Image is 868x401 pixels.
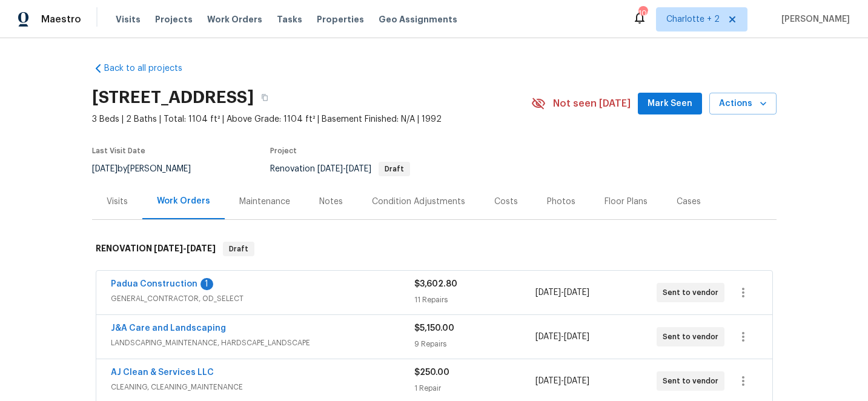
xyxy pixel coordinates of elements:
[719,96,767,111] span: Actions
[380,165,409,173] span: Draft
[663,375,723,387] span: Sent to vendor
[41,13,81,25] span: Maestro
[535,333,561,341] span: [DATE]
[200,278,213,290] div: 1
[414,294,535,306] div: 11 Repairs
[638,93,702,115] button: Mark Seen
[317,165,371,173] span: -
[535,377,561,385] span: [DATE]
[319,196,343,208] div: Notes
[414,368,449,377] span: $250.00
[414,280,457,288] span: $3,602.80
[111,280,197,288] a: Padua Construction
[535,288,561,297] span: [DATE]
[92,147,145,154] span: Last Visit Date
[648,96,692,111] span: Mark Seen
[535,375,589,387] span: -
[224,243,253,255] span: Draft
[494,196,518,208] div: Costs
[414,324,454,333] span: $5,150.00
[116,13,141,25] span: Visits
[154,244,216,253] span: -
[666,13,720,25] span: Charlotte + 2
[414,382,535,394] div: 1 Repair
[96,242,216,256] h6: RENOVATION
[677,196,701,208] div: Cases
[270,147,297,154] span: Project
[553,98,631,110] span: Not seen [DATE]
[111,381,414,393] span: CLEANING, CLEANING_MAINTENANCE
[277,15,302,24] span: Tasks
[346,165,371,173] span: [DATE]
[317,13,364,25] span: Properties
[709,93,777,115] button: Actions
[155,13,193,25] span: Projects
[207,13,262,25] span: Work Orders
[239,196,290,208] div: Maintenance
[111,324,226,333] a: J&A Care and Landscaping
[111,337,414,349] span: LANDSCAPING_MAINTENANCE, HARDSCAPE_LANDSCAPE
[92,62,208,75] a: Back to all projects
[92,165,118,173] span: [DATE]
[111,293,414,305] span: GENERAL_CONTRACTOR, OD_SELECT
[92,113,531,125] span: 3 Beds | 2 Baths | Total: 1104 ft² | Above Grade: 1104 ft² | Basement Finished: N/A | 1992
[254,87,276,108] button: Copy Address
[92,91,254,104] h2: [STREET_ADDRESS]
[317,165,343,173] span: [DATE]
[270,165,410,173] span: Renovation
[663,331,723,343] span: Sent to vendor
[92,230,777,268] div: RENOVATION [DATE]-[DATE]Draft
[187,244,216,253] span: [DATE]
[535,287,589,299] span: -
[107,196,128,208] div: Visits
[535,331,589,343] span: -
[372,196,465,208] div: Condition Adjustments
[547,196,575,208] div: Photos
[605,196,648,208] div: Floor Plans
[111,368,214,377] a: AJ Clean & Services LLC
[777,13,850,25] span: [PERSON_NAME]
[564,333,589,341] span: [DATE]
[564,288,589,297] span: [DATE]
[638,7,647,19] div: 100
[157,195,210,207] div: Work Orders
[663,287,723,299] span: Sent to vendor
[414,338,535,350] div: 9 Repairs
[154,244,183,253] span: [DATE]
[92,162,205,176] div: by [PERSON_NAME]
[379,13,457,25] span: Geo Assignments
[564,377,589,385] span: [DATE]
